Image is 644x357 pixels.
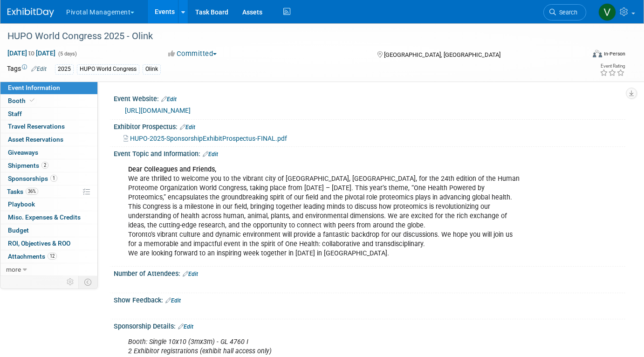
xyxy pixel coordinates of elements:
[543,4,586,21] a: Search
[8,97,36,104] span: Booth
[26,188,38,195] span: 36%
[203,151,218,158] a: Edit
[125,107,191,114] a: [URL][DOMAIN_NAME]
[114,267,625,279] div: Number of Attendees:
[41,162,48,169] span: 2
[8,253,57,260] span: Attachments
[7,49,56,57] span: [DATE] [DATE]
[8,200,35,208] span: Playbook
[534,48,625,62] div: Event Format
[593,50,602,57] img: Format-Inperson.png
[0,185,97,198] a: Tasks36%
[114,147,625,159] div: Event Topic and Information:
[114,319,625,331] div: Sponsorship Details:
[114,120,625,132] div: Exhibitor Prospectus:
[57,51,77,57] span: (5 days)
[0,82,97,94] a: Event Information
[8,84,60,91] span: Event Information
[8,162,48,169] span: Shipments
[7,64,47,75] td: Tags
[0,198,97,211] a: Playbook
[114,92,625,104] div: Event Website:
[77,64,139,74] div: HUPO World Congress
[165,49,220,59] button: Committed
[7,8,54,17] img: ExhibitDay
[31,66,47,72] a: Edit
[0,263,97,276] a: more
[384,51,500,58] span: [GEOGRAPHIC_DATA], [GEOGRAPHIC_DATA]
[0,211,97,224] a: Misc. Expenses & Credits
[0,146,97,159] a: Giveaways
[48,253,57,260] span: 12
[79,276,98,288] td: Toggle Event Tabs
[130,135,287,142] span: HUPO-2025-SponsorshipExhibitProspectus-FINAL.pdf
[7,188,38,195] span: Tasks
[8,110,22,117] span: Staff
[0,95,97,107] a: Booth
[128,165,216,173] b: Dear Colleagues and Friends,
[4,28,573,45] div: HUPO World Congress 2025 - Olink
[8,123,65,130] span: Travel Reservations
[8,175,57,182] span: Sponsorships
[165,297,181,304] a: Edit
[603,50,625,57] div: In-Person
[123,135,287,142] a: HUPO-2025-SponsorshipExhibitProspectus-FINAL.pdf
[0,172,97,185] a: Sponsorships1
[0,159,97,172] a: Shipments2
[0,120,97,133] a: Travel Reservations
[556,9,577,16] span: Search
[55,64,74,74] div: 2025
[50,175,57,182] span: 1
[0,237,97,250] a: ROI, Objectives & ROO
[27,49,36,57] span: to
[128,338,248,346] i: Booth: Single 10x10 (3mx3m) - GL 4760 I
[178,323,193,330] a: Edit
[0,224,97,237] a: Budget
[114,293,625,305] div: Show Feedback:
[0,250,97,263] a: Attachments12
[62,276,79,288] td: Personalize Event Tab Strip
[30,98,34,103] i: Booth reservation complete
[8,136,63,143] span: Asset Reservations
[6,266,21,273] span: more
[122,160,526,263] div: We are thrilled to welcome you to the vibrant city of [GEOGRAPHIC_DATA], [GEOGRAPHIC_DATA], for t...
[143,64,161,74] div: Olink
[8,149,38,156] span: Giveaways
[600,64,625,69] div: Event Rating
[8,227,29,234] span: Budget
[161,96,177,103] a: Edit
[180,124,195,130] a: Edit
[183,271,198,277] a: Edit
[8,213,81,221] span: Misc. Expenses & Credits
[0,108,97,120] a: Staff
[598,3,616,21] img: Valerie Weld
[128,347,272,355] i: 2 Exhibitor registrations (exhibit hall access only)
[8,240,70,247] span: ROI, Objectives & ROO
[0,133,97,146] a: Asset Reservations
